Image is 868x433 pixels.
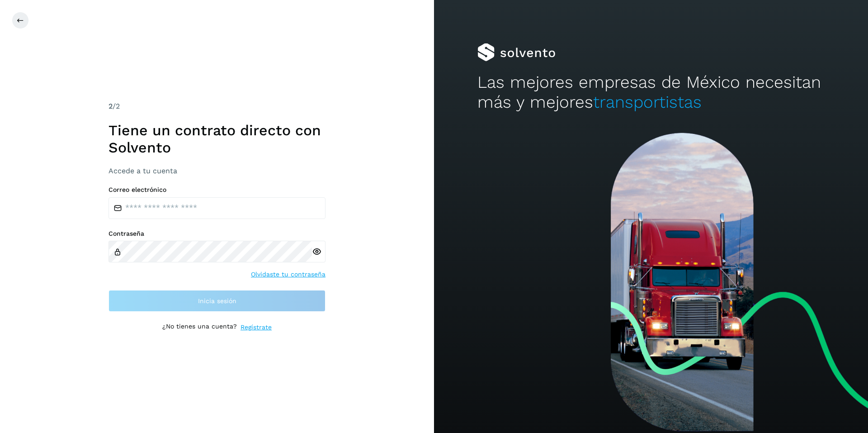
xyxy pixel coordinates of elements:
div: /2 [108,101,325,112]
h1: Tiene un contrato directo con Solvento [108,122,325,157]
span: 2 [108,102,113,110]
h2: Las mejores empresas de México necesitan más y mejores [477,72,825,113]
button: Inicia sesión [108,290,325,312]
label: Correo electrónico [108,186,325,194]
p: ¿No tienes una cuenta? [162,323,237,332]
a: Olvidaste tu contraseña [251,270,325,279]
label: Contraseña [108,230,325,238]
h3: Accede a tu cuenta [108,167,325,175]
a: Regístrate [241,323,272,332]
span: Inicia sesión [198,298,236,304]
span: transportistas [593,92,702,112]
